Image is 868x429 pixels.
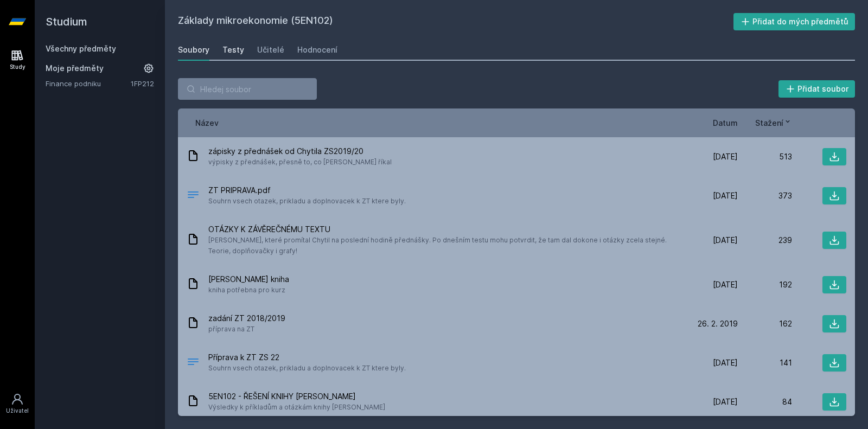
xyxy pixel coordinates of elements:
span: [DATE] [713,190,738,201]
span: zadání ZT 2018/2019 [208,313,285,324]
a: Uživatel [2,387,33,420]
a: Učitelé [257,39,284,61]
span: [DATE] [713,279,738,290]
div: 513 [738,151,792,162]
span: [DATE] [713,396,738,407]
div: Hodnocení [297,44,337,55]
span: zápisky z přednášek od Chytila ZS2019/20 [208,146,392,157]
div: Soubory [178,44,209,55]
span: Souhrn vsech otazek, prikladu a doplnovacek k ZT ktere byly. [208,196,406,207]
button: Stažení [755,117,792,129]
span: Stažení [755,117,783,129]
div: Uživatel [6,407,29,415]
div: 192 [738,279,792,290]
button: Název [195,117,219,129]
span: OTÁZKY K ZÁVĚREČNÉMU TEXTU [208,224,679,235]
div: 141 [738,357,792,368]
span: 26. 2. 2019 [698,318,738,329]
div: 162 [738,318,792,329]
span: [DATE] [713,357,738,368]
span: Příprava k ZT ZS 22 [208,352,406,363]
input: Hledej soubor [178,78,317,100]
h2: Základy mikroekonomie (5EN102) [178,13,733,30]
a: 1FP212 [131,79,154,88]
span: výpisky z přednášek, přesně to, co [PERSON_NAME] říkal [208,157,392,168]
div: Testy [222,44,244,55]
span: Moje předměty [46,63,104,74]
a: Soubory [178,39,209,61]
span: Výsledky k příkladům a otázkám knihy [PERSON_NAME] [208,402,385,413]
span: příprava na ZT [208,324,285,335]
span: kniha potřebna pro kurz [208,285,289,296]
div: PDF [187,188,200,204]
span: [PERSON_NAME] kniha [208,274,289,285]
span: ZT PRIPRAVA.pdf [208,185,406,196]
span: [DATE] [713,151,738,162]
a: Všechny předměty [46,44,116,53]
span: [PERSON_NAME], které promítal Chytil na poslední hodině přednášky. Po dnešním testu mohu potvrdit... [208,235,679,257]
button: Přidat soubor [778,80,856,98]
div: 84 [738,396,792,407]
div: 373 [738,190,792,201]
a: Study [2,43,33,76]
div: .PDF [187,355,200,371]
div: 239 [738,235,792,246]
a: Testy [222,39,244,61]
div: Study [10,63,25,71]
a: Hodnocení [297,39,337,61]
a: Finance podniku [46,78,131,89]
span: Souhrn vsech otazek, prikladu a doplnovacek k ZT ktere byly. [208,363,406,374]
button: Datum [713,117,738,129]
div: Učitelé [257,44,284,55]
span: [DATE] [713,235,738,246]
button: Přidat do mých předmětů [733,13,856,30]
span: 5EN102 - ŘEŠENÍ KNIHY [PERSON_NAME] [208,391,385,402]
